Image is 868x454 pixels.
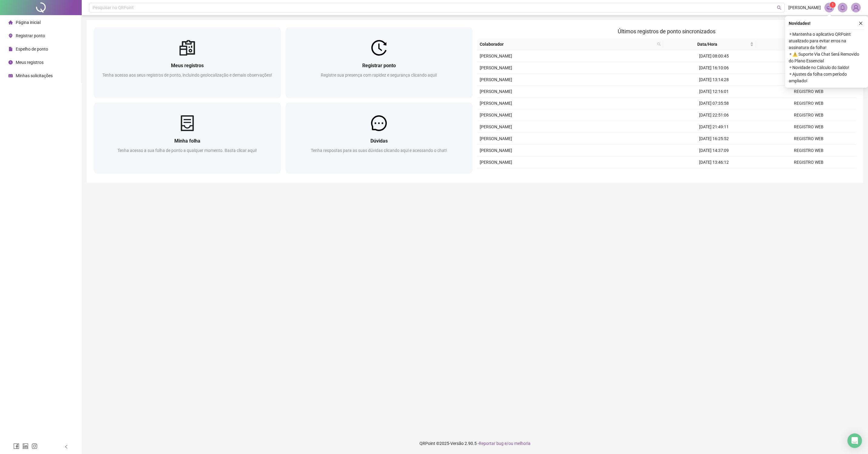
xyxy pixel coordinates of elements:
span: [PERSON_NAME] [480,89,512,94]
span: notification [827,5,832,10]
span: facebook [13,443,19,449]
span: file [8,47,13,51]
span: ⚬ ⚠️ Suporte Via Chat Será Removido do Plano Essencial [789,51,864,64]
span: Novidades ! [789,20,810,27]
span: Tenha respostas para as suas dúvidas clicando aqui e acessando o chat! [311,148,447,153]
footer: QRPoint © 2025 - 2.90.5 - [82,433,868,454]
sup: 1 [830,2,836,8]
span: Versão [450,441,464,446]
span: Espelho de ponto [16,47,48,51]
td: [DATE] 07:08:44 [667,168,761,180]
th: Origem [756,38,849,50]
td: REGISTRO WEB [761,168,856,180]
span: left [64,445,68,449]
span: Reportar bug e/ou melhoria [479,441,531,446]
span: Dúvidas [370,138,388,144]
span: [PERSON_NAME] [788,4,821,11]
span: search [777,5,781,10]
span: 1 [832,3,834,7]
td: REGISTRO WEB [761,97,856,109]
span: Data/Hora [666,41,749,48]
td: REGISTRO WEB [761,133,856,145]
span: Colaborador [480,41,655,48]
td: [DATE] 16:25:52 [667,133,761,145]
span: search [657,42,661,46]
span: ⚬ Mantenha o aplicativo QRPoint atualizado para evitar erros na assinatura da folha! [789,31,864,51]
td: [DATE] 13:46:12 [667,156,761,168]
span: ⚬ Ajustes da folha com período ampliado! [789,71,864,84]
span: close [859,21,863,25]
span: [PERSON_NAME] [480,113,512,117]
span: bell [840,5,845,10]
span: Meus registros [16,60,44,65]
a: Registrar pontoRegistre sua presença com rapidez e segurança clicando aqui! [286,27,473,98]
span: Meus registros [171,63,204,68]
span: [PERSON_NAME] [480,77,512,82]
a: DúvidasTenha respostas para as suas dúvidas clicando aqui e acessando o chat! [286,103,473,173]
td: REGISTRO WEB [761,121,856,133]
span: [PERSON_NAME] [480,54,512,58]
td: [DATE] 07:35:58 [667,97,761,109]
td: REGISTRO WEB [761,109,856,121]
th: Data/Hora [663,38,756,50]
span: Tenha acesso a sua folha de ponto a qualquer momento. Basta clicar aqui! [117,148,257,153]
span: clock-circle [8,60,13,64]
td: [DATE] 08:00:45 [667,50,761,62]
td: REGISTRO WEB [761,156,856,168]
td: [DATE] 13:14:28 [667,74,761,86]
span: instagram [31,443,38,449]
span: [PERSON_NAME] [480,124,512,129]
span: [PERSON_NAME] [480,65,512,70]
span: Registrar ponto [16,33,45,38]
td: [DATE] 21:49:11 [667,121,761,133]
td: REGISTRO WEB [761,145,856,156]
span: linkedin [22,443,28,449]
span: [PERSON_NAME] [480,101,512,106]
span: Tenha acesso aos seus registros de ponto, incluindo geolocalização e demais observações! [102,73,272,77]
td: REGISTRO WEB [761,50,856,62]
span: [PERSON_NAME] [480,160,512,165]
span: Minhas solicitações [16,73,53,78]
span: Página inicial [16,20,41,25]
span: Minha folha [174,138,200,144]
td: REGISTRO WEB [761,62,856,74]
span: ⚬ Novidade no Cálculo do Saldo! [789,64,864,71]
td: REGISTRO WEB [761,86,856,97]
span: Registre sua presença com rapidez e segurança clicando aqui! [321,73,437,77]
span: search [656,40,662,49]
span: schedule [8,74,13,78]
td: [DATE] 22:51:06 [667,109,761,121]
span: home [8,20,13,25]
span: environment [8,34,13,38]
td: REGISTRO WEB [761,74,856,86]
span: Registrar ponto [362,63,396,68]
div: Open Intercom Messenger [847,433,862,448]
span: [PERSON_NAME] [480,136,512,141]
td: [DATE] 16:10:06 [667,62,761,74]
td: [DATE] 12:16:01 [667,86,761,97]
span: Últimos registros de ponto sincronizados [618,28,715,35]
a: Minha folhaTenha acesso a sua folha de ponto a qualquer momento. Basta clicar aqui! [94,103,281,173]
img: 84060 [851,3,860,12]
td: [DATE] 14:37:09 [667,145,761,156]
a: Meus registrosTenha acesso aos seus registros de ponto, incluindo geolocalização e demais observa... [94,27,281,98]
span: [PERSON_NAME] [480,148,512,153]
